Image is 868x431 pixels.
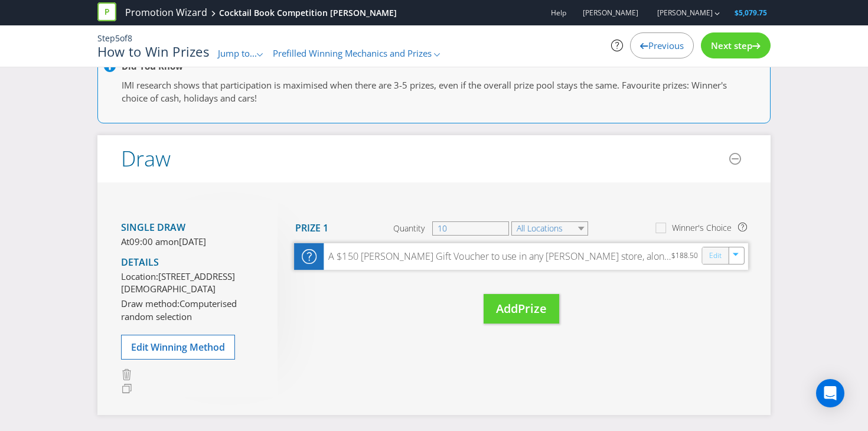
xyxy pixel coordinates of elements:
[672,222,732,234] div: Winner's Choice
[709,249,722,262] a: Edit
[484,294,559,324] button: AddPrize
[324,250,671,263] div: A $150 [PERSON_NAME] Gift Voucher to use in any [PERSON_NAME] store, along with one copy of the [...
[735,8,767,18] span: $5,079.75
[179,236,206,247] span: [DATE]
[121,223,260,233] h4: Single draw
[645,8,713,18] a: [PERSON_NAME]
[97,44,209,58] h1: How to Win Prizes
[121,236,129,247] span: At
[273,47,432,59] span: Prefilled Winning Mechanics and Prizes
[393,223,425,234] span: Quantity
[218,47,257,59] span: Jump to...
[121,257,260,268] h4: Details
[129,236,168,247] span: 09:00 am
[121,298,237,322] span: Computerised random selection
[122,79,735,105] p: IMI research shows that participation is maximised when there are 3-5 prizes, even if the overall...
[125,6,207,19] a: Promotion Wizard
[648,40,684,51] span: Previous
[816,379,844,407] div: Open Intercom Messenger
[168,236,179,247] span: on
[295,223,328,234] h4: Prize 1
[115,32,120,44] span: 5
[97,32,115,44] span: Step
[219,7,397,19] div: Cocktail Book Competition [PERSON_NAME]
[518,301,547,316] span: Prize
[131,341,225,354] span: Edit Winning Method
[128,32,132,44] span: 8
[121,298,180,309] span: Draw method:
[671,249,701,264] div: $188.50
[121,335,235,360] button: Edit Winning Method
[711,40,752,51] span: Next step
[121,147,171,171] h2: Draw
[121,270,235,295] span: [STREET_ADDRESS][DEMOGRAPHIC_DATA]
[120,32,128,44] span: of
[551,8,566,18] a: Help
[121,270,158,282] span: Location:
[583,8,638,18] span: [PERSON_NAME]
[496,301,518,316] span: Add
